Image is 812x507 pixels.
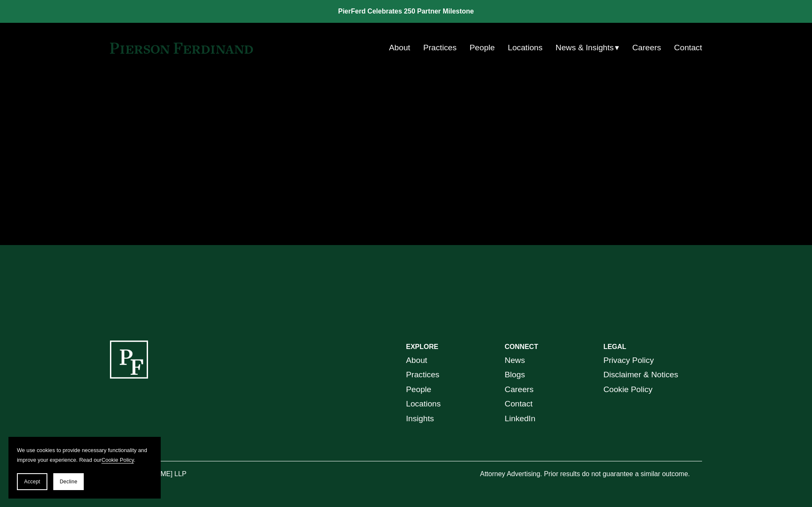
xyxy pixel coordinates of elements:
[632,40,661,56] a: Careers
[556,40,620,56] a: folder dropdown
[24,479,40,485] span: Accept
[406,343,438,350] strong: EXPLORE
[17,473,47,490] button: Accept
[505,343,538,350] strong: CONNECT
[604,382,653,397] a: Cookie Policy
[60,479,77,485] span: Decline
[406,412,434,426] a: Insights
[406,397,441,412] a: Locations
[505,412,535,426] a: LinkedIn
[508,40,543,56] a: Locations
[110,468,233,480] p: © [PERSON_NAME] LLP
[505,397,532,412] a: Contact
[406,382,431,397] a: People
[604,368,678,382] a: Disclaimer & Notices
[604,353,654,368] a: Privacy Policy
[469,40,495,56] a: People
[17,445,152,465] p: We use cookies to provide necessary functionality and improve your experience. Read our .
[505,382,533,397] a: Careers
[389,40,410,56] a: About
[480,468,702,480] p: Attorney Advertising. Prior results do not guarantee a similar outcome.
[505,368,525,382] a: Blogs
[505,353,525,368] a: News
[53,473,84,490] button: Decline
[406,368,439,382] a: Practices
[604,343,626,350] strong: LEGAL
[101,457,134,463] a: Cookie Policy
[423,40,457,56] a: Practices
[674,40,702,56] a: Contact
[556,41,614,55] span: News & Insights
[406,353,427,368] a: About
[8,437,161,499] section: Cookie banner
